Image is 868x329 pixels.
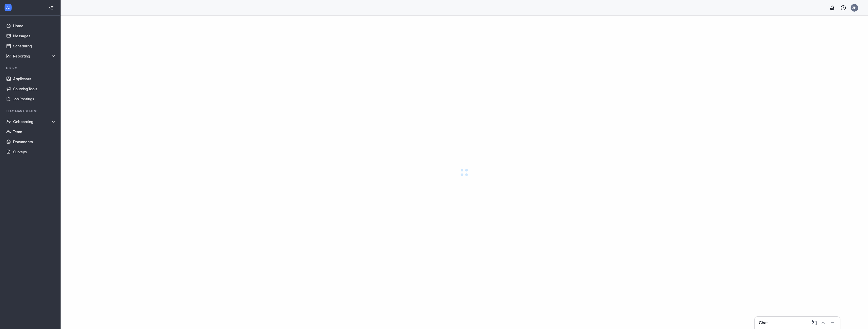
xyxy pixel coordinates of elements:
button: ChevronUp [819,319,827,327]
a: Home [13,21,56,31]
svg: Minimize [829,320,835,326]
svg: QuestionInfo [840,5,846,11]
div: Reporting [13,53,57,58]
div: ZH [852,6,856,10]
svg: ComposeMessage [811,320,817,326]
svg: Analysis [6,53,11,58]
div: Onboarding [13,119,57,124]
a: Documents [13,137,56,147]
button: Minimize [828,319,836,327]
a: Applicants [13,74,56,84]
a: Job Postings [13,94,56,104]
a: Sourcing Tools [13,84,56,94]
svg: WorkstreamLogo [6,5,11,10]
a: Messages [13,31,56,41]
div: Team Management [6,109,55,113]
h3: Chat [759,320,768,325]
button: ComposeMessage [810,319,818,327]
a: Team [13,127,56,137]
svg: ChevronUp [820,320,826,326]
div: Hiring [6,66,55,70]
a: Scheduling [13,41,56,51]
a: Surveys [13,147,56,157]
svg: UserCheck [6,119,11,124]
svg: Notifications [829,5,835,11]
svg: Collapse [49,5,54,10]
